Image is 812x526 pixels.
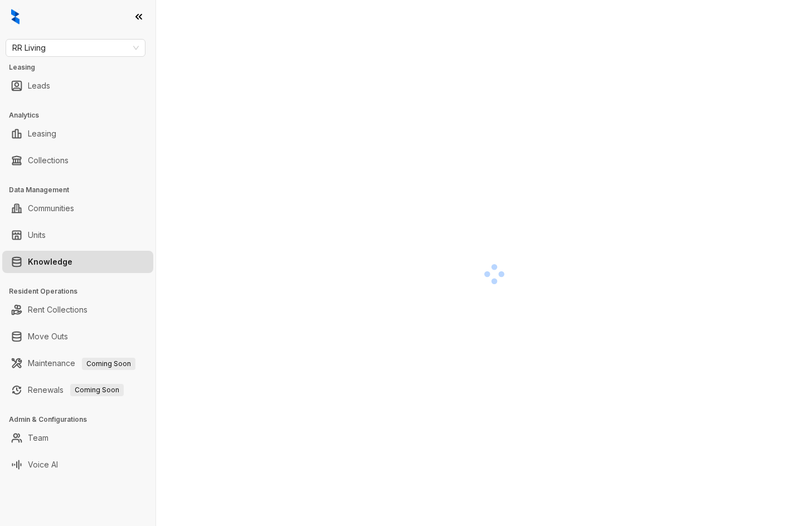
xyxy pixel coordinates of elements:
a: Communities [28,197,74,220]
li: Team [2,427,153,449]
a: Leasing [28,123,56,145]
span: RR Living [12,40,139,56]
h3: Resident Operations [9,286,155,296]
li: Voice AI [2,454,153,476]
span: Coming Soon [70,384,124,396]
li: Knowledge [2,251,153,273]
li: Collections [2,149,153,172]
a: RenewalsComing Soon [28,379,124,401]
a: Leads [28,75,50,97]
h3: Data Management [9,185,155,195]
a: Move Outs [28,325,68,348]
a: Voice AI [28,454,58,476]
li: Maintenance [2,352,153,374]
h3: Analytics [9,110,155,120]
h3: Admin & Configurations [9,415,155,425]
li: Renewals [2,379,153,401]
span: Coming Soon [82,358,135,370]
a: Rent Collections [28,299,87,321]
li: Leasing [2,123,153,145]
li: Move Outs [2,325,153,348]
li: Units [2,224,153,246]
li: Leads [2,75,153,97]
li: Communities [2,197,153,220]
img: logo [11,9,20,25]
a: Collections [28,149,69,172]
h3: Leasing [9,62,155,72]
a: Units [28,224,46,246]
li: Rent Collections [2,299,153,321]
a: Knowledge [28,251,72,273]
a: Team [28,427,48,449]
